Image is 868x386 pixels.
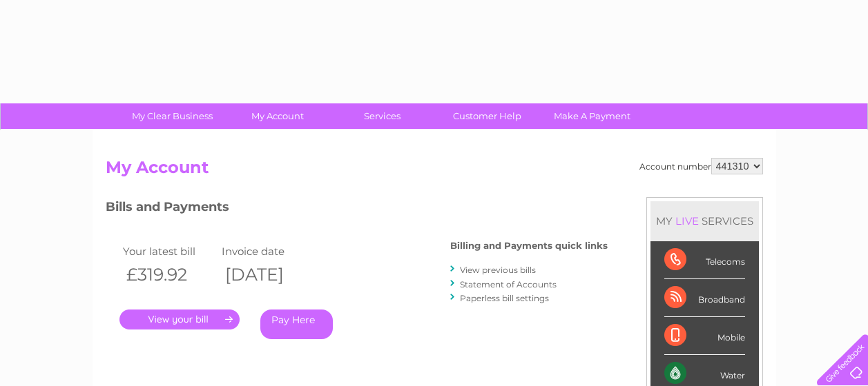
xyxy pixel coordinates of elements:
a: Services [325,103,439,129]
div: Mobile [664,317,745,355]
td: Your latest bill [119,242,219,261]
a: Customer Help [430,103,544,129]
a: Pay Here [260,309,333,339]
h3: Bills and Payments [106,197,608,221]
td: Invoice date [218,242,318,261]
a: View previous bills [460,265,536,275]
a: My Account [220,103,334,129]
div: Account number [639,158,763,174]
div: MY SERVICES [650,201,759,241]
div: Telecoms [664,241,745,279]
th: £319.92 [119,261,219,289]
a: Make A Payment [535,103,649,129]
a: Statement of Accounts [460,279,557,289]
h4: Billing and Payments quick links [450,241,608,251]
a: My Clear Business [115,103,229,129]
div: LIVE [673,214,702,227]
div: Broadband [664,279,745,317]
a: Paperless bill settings [460,293,549,303]
a: . [119,309,240,329]
th: [DATE] [218,261,318,289]
h2: My Account [106,158,763,184]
